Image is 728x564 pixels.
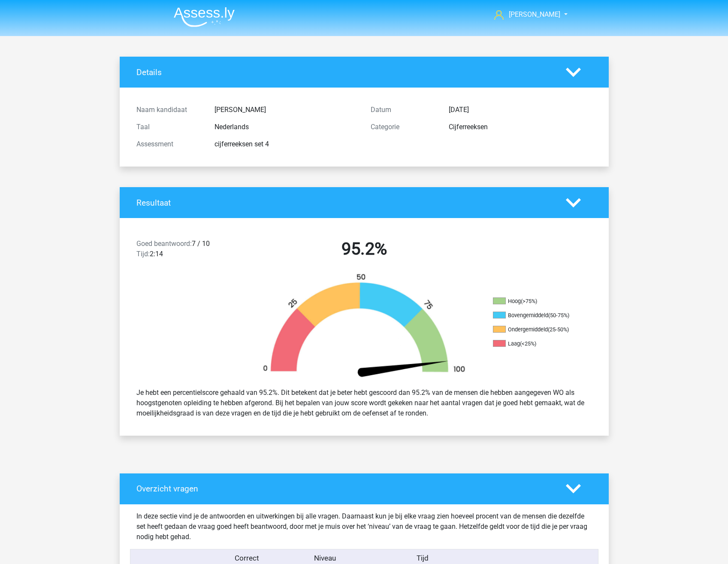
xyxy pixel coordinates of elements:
[491,9,561,20] a: [PERSON_NAME]
[174,7,235,27] img: Assessly
[208,122,364,132] div: Nederlands
[520,340,536,347] div: (<25%)
[136,198,553,208] h4: Resultaat
[548,326,569,333] div: (25-50%)
[130,239,247,263] div: 7 / 10 2:14
[364,105,442,115] div: Datum
[248,273,480,381] img: 95.143280480a54.png
[130,139,208,149] div: Assessment
[521,298,537,304] div: (>75%)
[136,240,192,248] span: Goed beantwoord:
[136,484,553,494] h4: Overzicht vragen
[509,10,560,18] span: [PERSON_NAME]
[136,67,553,77] h4: Details
[548,312,569,318] div: (50-75%)
[286,553,364,564] div: Niveau
[130,122,208,132] div: Taal
[130,511,598,542] div: In deze sectie vind je de antwoorden en uitwerkingen bij alle vragen. Daarnaast kun je bij elke v...
[364,122,442,132] div: Categorie
[493,312,579,319] li: Bovengemiddeld
[130,105,208,115] div: Naam kandidaat
[442,105,598,115] div: [DATE]
[493,297,579,305] li: Hoog
[136,250,150,258] span: Tijd:
[130,384,598,422] div: Je hebt een percentielscore gehaald van 95.2%. Dit betekent dat je beter hebt gescoord dan 95.2% ...
[208,105,364,115] div: [PERSON_NAME]
[442,122,598,132] div: Cijferreeksen
[254,239,475,259] h2: 95.2%
[208,139,364,149] div: cijferreeksen set 4
[364,553,481,564] div: Tijd
[208,553,286,564] div: Correct
[493,340,579,348] li: Laag
[493,326,579,334] li: Ondergemiddeld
